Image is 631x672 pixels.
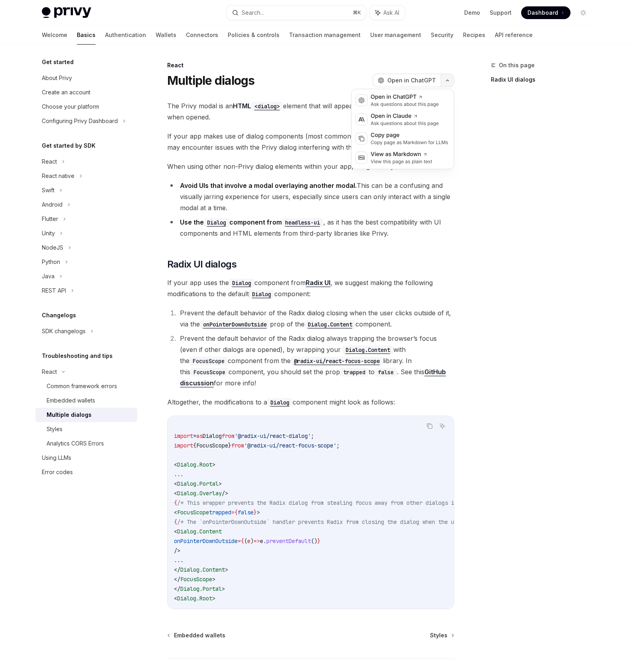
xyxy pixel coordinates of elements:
[306,279,330,287] strong: Radix UI
[35,465,137,479] a: Error codes
[174,528,177,535] span: <
[257,509,260,516] span: >
[180,566,225,573] span: Dialog.Content
[203,432,222,440] span: Dialog
[341,346,393,354] a: Dialog.Content
[42,186,55,195] div: Swift
[167,61,454,69] div: React
[263,537,266,545] span: .
[35,436,137,451] a: Analytics CORS Errors
[42,229,55,238] div: Unity
[178,307,454,330] li: Prevent the default behavior of the Radix dialog closing when the user clicks outside of it, via ...
[47,381,117,391] div: Common framework errors
[238,537,241,545] span: =
[174,461,177,468] span: <
[174,566,180,573] span: </
[174,442,193,449] span: import
[222,585,225,592] span: >
[311,432,314,440] span: ;
[521,6,570,19] a: Dashboard
[174,499,177,506] span: {
[317,537,320,545] span: }
[305,320,356,329] code: Dialog.Content
[177,499,499,506] span: /* This wrapper prevents the Radix dialog from stealing focus away from other dialogs in the page...
[375,368,397,377] code: false
[156,25,176,45] a: Wallets
[282,218,323,226] a: headless-ui
[228,25,279,45] a: Policies & controls
[196,432,203,440] span: as
[174,432,193,440] span: import
[167,180,454,213] li: This can be a confusing and visually jarring experience for users, especially since users can onl...
[177,480,219,487] span: Dialog.Portal
[105,25,146,45] a: Authentication
[42,88,90,97] div: Create an account
[42,157,57,166] div: React
[42,7,91,18] img: light logo
[177,509,209,516] span: FocusScope
[387,76,436,84] span: Open in ChatGPT
[168,631,225,639] a: Embedded wallets
[177,595,212,602] span: Dialog.Root
[42,286,66,295] div: REST API
[174,576,180,583] span: </
[311,537,317,545] span: ()
[200,320,270,328] a: onPointerDownOutside
[204,218,229,226] a: Dialog
[499,61,535,70] span: On this page
[353,10,361,16] span: ⌘ K
[266,537,311,545] span: preventDefault
[35,393,137,408] a: Embedded wallets
[247,537,250,545] span: e
[228,442,231,449] span: }
[177,461,212,468] span: Dialog.Root
[209,509,231,516] span: trapped
[174,585,180,592] span: </
[244,442,336,449] span: '@radix-ui/react-focus-scope'
[174,471,184,478] span: ...
[371,158,432,165] div: View this page as plain text
[222,432,234,440] span: from
[174,631,225,639] span: Embedded wallets
[42,57,74,67] h5: Get started
[167,73,255,88] h1: Multiple dialogs
[174,547,180,554] span: />
[229,279,254,287] code: Dialog
[174,509,177,516] span: <
[249,290,274,299] code: Dialog
[35,408,137,422] a: Multiple dialogs
[241,537,244,545] span: {
[167,161,454,172] span: When using other non-Privy dialog elements within your app, we generally recommend:
[212,576,215,583] span: >
[35,379,137,393] a: Common framework errors
[180,576,212,583] span: FocusScope
[167,131,454,153] span: If your app makes use of dialog components (most commonly, for modals and pop-ups), you may encou...
[42,243,63,252] div: NodeJS
[186,25,218,45] a: Connectors
[42,141,96,150] h5: Get started by SDK
[42,326,86,336] div: SDK changelogs
[305,320,356,328] a: Dialog.Content
[249,290,274,298] a: Dialog
[250,537,254,545] span: )
[167,258,236,271] span: Radix UI dialogs
[47,439,104,448] div: Analytics CORS Errors
[234,509,238,516] span: {
[342,346,393,354] code: Dialog.Content
[174,480,177,487] span: <
[178,333,454,389] li: Prevent the default behavior of the Radix dialog always trapping the browser’s focus (even if oth...
[371,112,439,120] div: Open in Claude
[225,566,228,573] span: >
[464,9,480,17] a: Demo
[35,100,137,114] a: Choose your platform
[430,631,447,639] span: Styles
[42,171,74,181] div: React native
[180,585,222,592] span: Dialog.Portal
[167,397,454,408] span: Altogether, the modifications to a component might look as follows:
[212,595,215,602] span: >
[463,25,485,45] a: Recipes
[42,257,60,267] div: Python
[340,368,369,377] code: trapped
[371,93,439,101] div: Open in ChatGPT
[267,398,293,406] a: Dialog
